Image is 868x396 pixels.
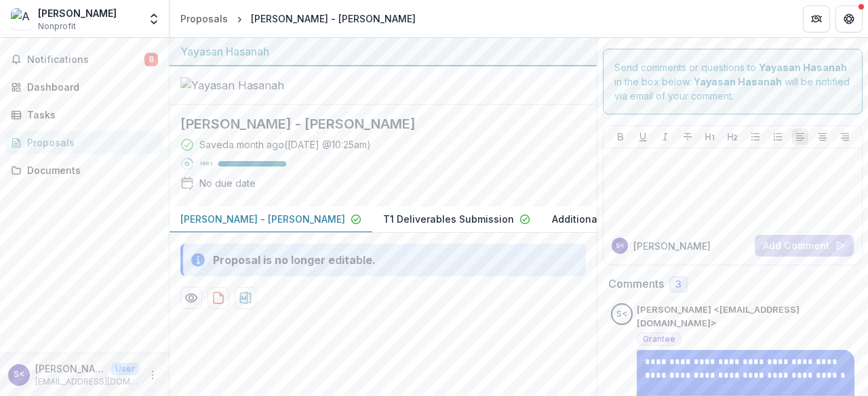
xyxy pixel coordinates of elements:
[213,252,376,268] div: Proposal is no longer editable.
[199,176,256,190] div: No due date
[180,12,228,26] div: Proposals
[603,49,863,114] div: Send comments or questions to in the box below. will be notified via email of your comment.
[643,334,675,344] span: Grantee
[11,8,33,30] img: Abraham Venture
[657,129,673,145] button: Italicize
[608,278,664,290] h2: Comments
[144,53,158,66] span: 8
[144,5,163,32] button: Open entity switcher
[27,80,153,94] div: Dashboard
[38,20,76,32] span: Nonprofit
[251,12,416,26] div: [PERSON_NAME] - [PERSON_NAME]
[755,235,854,257] button: Add Comment
[814,129,831,145] button: Align Center
[27,135,153,150] div: Proposals
[180,43,586,60] div: Yayasan Hasanah
[27,108,153,122] div: Tasks
[635,129,651,145] button: Underline
[180,77,316,93] img: Yayasan Hasanah
[199,137,371,152] div: Saved a month ago ( [DATE] @ 10:25am )
[552,212,698,226] p: Additional Documents Request
[837,129,853,145] button: Align Right
[235,287,256,309] button: download-proposal
[175,9,233,28] a: Proposals
[792,129,808,145] button: Align Left
[803,5,830,32] button: Partners
[144,367,161,383] button: More
[5,131,163,154] a: Proposals
[35,361,106,376] p: [PERSON_NAME] <[EMAIL_ADDRESS][DOMAIN_NAME]>
[679,129,696,145] button: Strike
[702,129,718,145] button: Heading 1
[199,159,213,169] p: 100 %
[694,76,782,87] strong: Yayasan Hasanah
[14,370,24,379] div: Samihah Ibrahim <abrahamventure23@gmail.com>
[835,5,863,32] button: Get Help
[208,287,229,309] button: download-proposal
[180,116,564,132] h2: [PERSON_NAME] - [PERSON_NAME]
[38,6,117,20] div: [PERSON_NAME]
[5,76,163,98] a: Dashboard
[633,239,711,253] p: [PERSON_NAME]
[5,104,163,126] a: Tasks
[175,9,421,28] nav: breadcrumb
[675,279,682,290] span: 3
[616,310,627,319] div: Samihah Ibrahim <abrahamventure23@gmail.com>
[616,242,625,249] div: Samihah Ibrahim <abrahamventure23@gmail.com>
[180,212,345,226] p: [PERSON_NAME] - [PERSON_NAME]
[724,129,741,145] button: Heading 2
[747,129,764,145] button: Bullet List
[111,363,139,375] p: User
[27,54,144,66] span: Notifications
[35,376,139,388] p: [EMAIL_ADDRESS][DOMAIN_NAME]
[383,212,514,226] p: T1 Deliverables Submission
[5,159,163,181] a: Documents
[759,62,847,73] strong: Yayasan Hasanah
[637,303,854,330] p: [PERSON_NAME] <[EMAIL_ADDRESS][DOMAIN_NAME]>
[180,287,202,309] button: Preview 1fdad644-dee8-4dba-a600-2c48b2f881a4-0.pdf
[5,49,163,70] button: Notifications8
[770,129,786,145] button: Ordered List
[27,163,153,177] div: Documents
[612,129,629,145] button: Bold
